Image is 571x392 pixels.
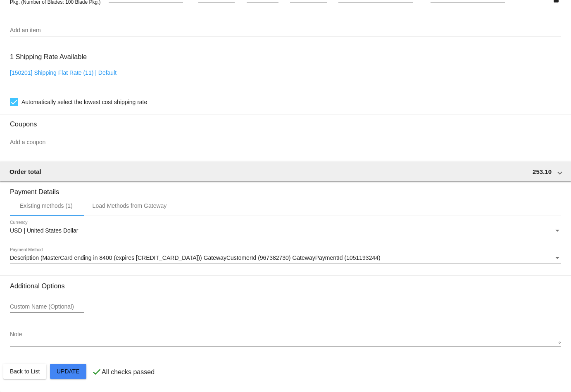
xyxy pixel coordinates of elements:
span: 253.10 [533,168,552,175]
span: Update [57,368,80,375]
mat-select: Payment Method [10,255,561,261]
h3: Payment Details [10,182,561,196]
mat-select: Currency [10,228,561,234]
h3: 1 Shipping Rate Available [10,48,87,66]
mat-icon: check [92,367,102,377]
h3: Additional Options [10,282,561,290]
button: Update [50,364,86,379]
p: All checks passed [102,368,155,376]
a: [150201] Shipping Flat Rate (11) | Default [10,69,117,76]
span: USD | United States Dollar [10,227,78,234]
span: Order total [10,168,41,175]
h3: Coupons [10,114,561,128]
span: Description (MasterCard ending in 8400 (expires [CREDIT_CARD_DATA])) GatewayCustomerId (967382730... [10,254,381,261]
input: Custom Name (Optional) [10,304,84,310]
input: Add a coupon [10,139,561,146]
div: Load Methods from Gateway [93,202,167,209]
input: Add an item [10,27,561,34]
div: Existing methods (1) [20,202,73,209]
span: Automatically select the lowest cost shipping rate [21,97,147,107]
button: Back to List [3,364,46,379]
span: Back to List [10,368,40,375]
